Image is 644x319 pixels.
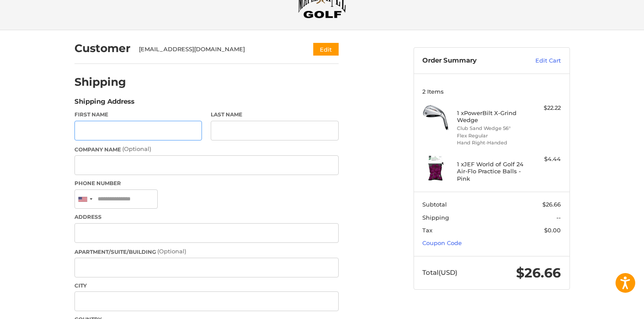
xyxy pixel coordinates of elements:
[457,109,524,124] h4: 1 x PowerBilt X-Grind Wedge
[157,248,186,255] small: (Optional)
[74,97,134,111] legend: Shipping Address
[572,295,644,319] iframe: Google Customer Reviews
[74,213,339,221] label: Address
[457,139,524,147] li: Hand Right-Handed
[516,265,561,281] span: $26.66
[526,155,561,164] div: $4.44
[422,56,517,65] h3: Order Summary
[74,247,339,256] label: Apartment/Suite/Building
[74,179,339,187] label: Phone Number
[457,125,524,132] li: Club Sand Wedge 56°
[556,214,561,221] span: --
[422,239,462,246] a: Coupon Code
[422,227,432,234] span: Tax
[517,56,561,65] a: Edit Cart
[422,268,457,277] span: Total (USD)
[544,227,561,234] span: $0.00
[75,190,95,209] div: United States: +1
[422,214,449,221] span: Shipping
[526,104,561,112] div: $22.22
[457,132,524,140] li: Flex Regular
[422,201,447,208] span: Subtotal
[457,161,524,182] h4: 1 x JEF World of Golf 24 Air-Flo Practice Balls - Pink
[74,111,202,119] label: First Name
[74,75,126,89] h2: Shipping
[542,201,561,208] span: $26.66
[74,145,339,154] label: Company Name
[74,42,131,55] h2: Customer
[211,111,339,119] label: Last Name
[122,145,151,152] small: (Optional)
[422,88,561,95] h3: 2 Items
[139,45,296,54] div: [EMAIL_ADDRESS][DOMAIN_NAME]
[313,43,339,56] button: Edit
[74,282,339,290] label: City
